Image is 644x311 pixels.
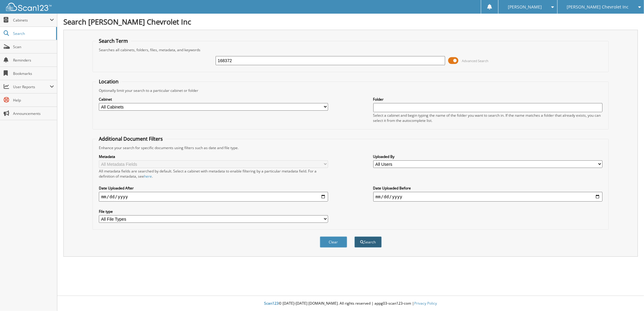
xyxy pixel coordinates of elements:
[6,3,52,11] img: scan123-logo-white.svg
[57,296,644,311] div: © [DATE]-[DATE] [DOMAIN_NAME]. All rights reserved | appg03-scan123-com |
[96,38,131,44] legend: Search Term
[96,88,606,93] div: Optionally limit your search to a particular cabinet or folder
[99,186,328,191] label: Date Uploaded After
[614,282,644,311] iframe: Chat Widget
[373,154,603,159] label: Uploaded By
[414,301,437,306] a: Privacy Policy
[13,71,54,76] span: Bookmarks
[13,44,54,49] span: Scan
[99,209,328,214] label: File type
[13,18,50,23] span: Cabinets
[373,113,603,123] div: Select a cabinet and begin typing the name of the folder you want to search in. If the name match...
[99,192,328,202] input: start
[96,135,166,142] legend: Additional Document Filters
[96,145,606,150] div: Enhance your search for specific documents using filters such as date and file type.
[13,111,54,116] span: Announcements
[13,58,54,63] span: Reminders
[373,97,603,102] label: Folder
[99,97,328,102] label: Cabinet
[13,98,54,103] span: Help
[508,5,542,9] span: [PERSON_NAME]
[354,236,382,248] button: Search
[373,186,603,191] label: Date Uploaded Before
[144,174,152,179] a: here
[264,301,279,306] span: Scan123
[96,78,122,85] legend: Location
[373,192,603,202] input: end
[567,5,629,9] span: [PERSON_NAME] Chevrolet Inc
[99,154,328,159] label: Metadata
[462,59,489,63] span: Advanced Search
[13,31,53,36] span: Search
[99,169,328,179] div: All metadata fields are searched by default. Select a cabinet with metadata to enable filtering b...
[320,236,347,248] button: Clear
[96,47,606,52] div: Searches all cabinets, folders, files, metadata, and keywords
[13,84,50,89] span: User Reports
[63,17,638,27] h1: Search [PERSON_NAME] Chevrolet Inc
